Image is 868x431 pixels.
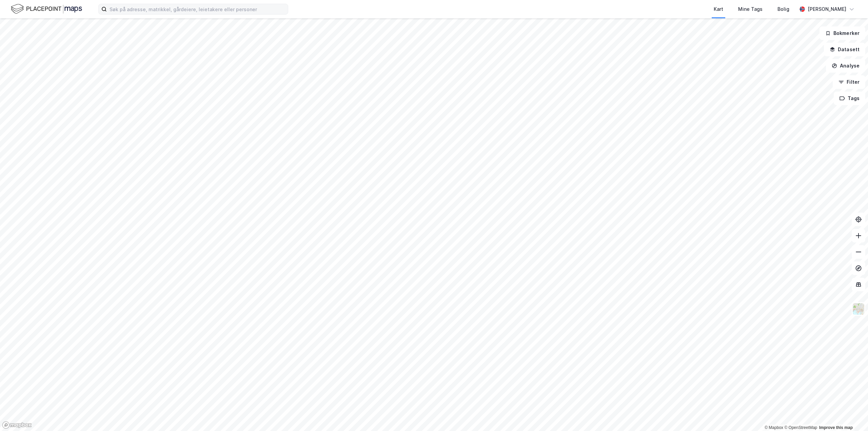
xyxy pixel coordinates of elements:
button: Analyse [826,59,865,73]
img: Z [852,302,865,315]
div: Mine Tags [738,5,763,13]
img: logo.f888ab2527a4732fd821a326f86c7f29.svg [11,3,82,15]
a: Mapbox homepage [2,421,32,429]
div: [PERSON_NAME] [808,5,846,13]
div: Kart [714,5,723,13]
a: Improve this map [819,425,853,430]
input: Søk på adresse, matrikkel, gårdeiere, leietakere eller personer [107,4,288,14]
button: Filter [833,75,865,89]
button: Datasett [824,43,865,56]
a: OpenStreetMap [784,425,817,430]
div: Bolig [777,5,789,13]
button: Bokmerker [820,26,865,40]
a: Mapbox [765,425,783,430]
iframe: Chat Widget [834,398,868,431]
div: Kontrollprogram for chat [834,398,868,431]
button: Tags [834,92,865,105]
